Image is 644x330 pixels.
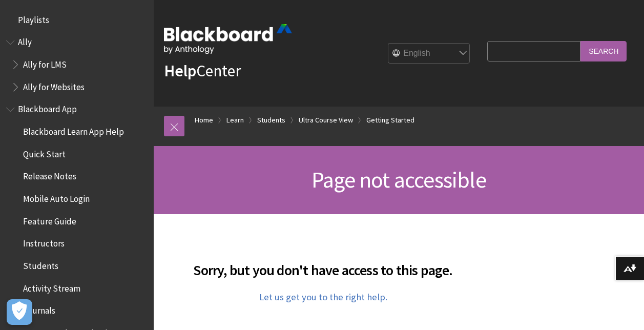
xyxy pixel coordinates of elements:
span: Ally for Websites [23,78,85,92]
span: Activity Stream [23,280,80,294]
span: Page not accessible [311,166,486,194]
a: HelpCenter [164,60,241,81]
button: Open Preferences [7,299,32,325]
a: Let us get you to the right help. [259,291,387,303]
a: Getting Started [366,114,414,127]
img: Blackboard by Anthology [164,24,292,54]
strong: Help [164,60,196,81]
a: Students [257,114,285,127]
span: Blackboard App [18,101,77,115]
h2: Sorry, but you don't have access to this page. [164,247,482,281]
span: Instructors [23,235,65,249]
span: Quick Start [23,146,66,159]
span: Feature Guide [23,213,76,226]
a: Ultra Course View [299,114,353,127]
span: Ally [18,34,32,48]
span: Ally for LMS [23,56,67,70]
span: Release Notes [23,168,76,182]
select: Site Language Selector [388,44,470,64]
span: Journals [23,302,55,316]
a: Home [195,114,213,127]
span: Mobile Auto Login [23,190,90,204]
a: Learn [226,114,244,127]
nav: Book outline for Anthology Ally Help [6,34,148,96]
input: Search [580,41,627,61]
span: Blackboard Learn App Help [23,123,124,137]
nav: Book outline for Playlists [6,11,148,29]
span: Students [23,257,58,271]
span: Playlists [18,11,49,25]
